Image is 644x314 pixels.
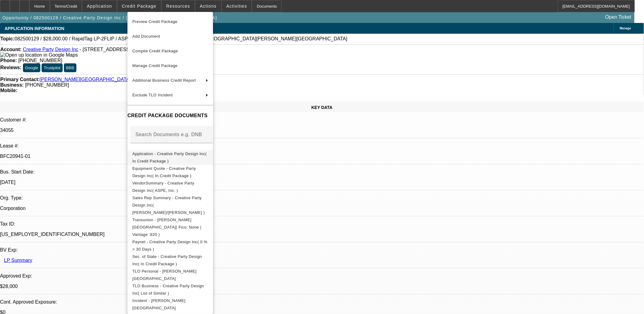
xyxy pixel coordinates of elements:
[127,194,213,216] button: Sales Rep Summary - Creative Party Design Inc( Hendrix, Miles/Flores, Brian )
[127,238,213,253] button: Paynet - Creative Party Design Inc( 0 % > 30 Days )
[132,34,160,39] span: Add Document
[132,151,207,163] span: Application - Creative Party Design Inc( In Credit Package )
[132,195,205,215] span: Sales Rep Summary - Creative Party Design Inc( [PERSON_NAME]/[PERSON_NAME] )
[127,297,213,312] button: Incident - Greer, Kerry
[127,165,213,179] button: Equipment Quote - Creative Party Design Inc( In Credit Package )
[132,78,196,83] span: Additional Business Credit Report
[132,298,186,310] span: Incident - [PERSON_NAME][GEOGRAPHIC_DATA]
[127,150,213,165] button: Application - Creative Party Design Inc( In Credit Package )
[127,253,213,267] button: Sec. of State - Creative Party Design Inc( In Credit Package )
[127,112,213,119] h4: CREDIT PACKAGE DOCUMENTS
[132,217,201,237] span: Transunion - [PERSON_NAME][GEOGRAPHIC_DATA]( Fico: None | Vantage :820 )
[127,179,213,194] button: VendorSummary - Creative Party Design Inc( ASPE, Inc. )
[132,254,202,266] span: Sec. of State - Creative Party Design Inc( In Credit Package )
[132,269,197,281] span: TLO Personal - [PERSON_NAME][GEOGRAPHIC_DATA]
[132,181,194,193] span: VendorSummary - Creative Party Design Inc( ASPE, Inc. )
[127,216,213,238] button: Transunion - Greer, Kerry( Fico: None | Vantage :820 )
[132,166,196,178] span: Equipment Quote - Creative Party Design Inc( In Credit Package )
[135,132,202,137] mat-label: Search Documents e.g. DNB
[132,19,178,24] span: Preview Credit Package
[132,239,208,251] span: Paynet - Creative Party Design Inc( 0 % > 30 Days )
[132,49,178,53] span: Compile Credit Package
[127,282,213,297] button: TLO Business - Creative Party Design Inc( List of Similar )
[132,63,178,68] span: Manage Credit Package
[132,93,173,97] span: Exclude TLO Incident
[127,267,213,282] button: TLO Personal - Greer, Kerry
[132,283,204,295] span: TLO Business - Creative Party Design Inc( List of Similar )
